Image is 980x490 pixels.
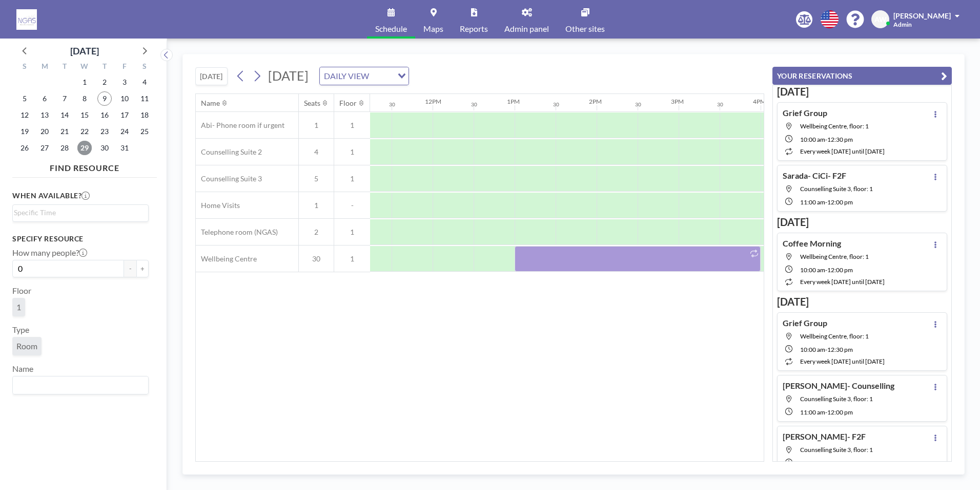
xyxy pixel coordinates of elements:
span: Reports [460,25,488,33]
span: Counselling Suite 3, floor: 1 [800,395,873,403]
h4: Grief Group [783,318,827,328]
h4: [PERSON_NAME]- Counselling [783,381,894,391]
span: Admin panel [504,25,549,33]
span: Thursday, October 2, 2025 [97,75,112,89]
span: Monday, October 20, 2025 [37,124,52,139]
span: Sunday, October 5, 2025 [17,91,32,106]
span: 1 [334,147,370,157]
label: How many people? [12,248,87,258]
span: Sunday, October 19, 2025 [17,124,32,139]
span: Thursday, October 30, 2025 [97,141,112,155]
span: Telephone room (NGAS) [196,228,278,237]
span: - [822,459,824,467]
span: Friday, October 10, 2025 [117,91,132,106]
span: Monday, October 13, 2025 [37,108,52,122]
span: 1 [16,302,21,312]
div: Seats [304,99,320,108]
span: Wednesday, October 1, 2025 [77,75,92,89]
span: 11:00 AM [800,408,825,416]
span: 10:00 AM [800,346,825,353]
div: W [75,61,95,74]
h4: Grief Group [783,108,827,118]
span: Sunday, October 26, 2025 [17,141,32,155]
span: Wednesday, October 22, 2025 [77,124,92,139]
div: Search for option [13,205,148,220]
span: Thursday, October 23, 2025 [97,124,112,139]
span: Wednesday, October 15, 2025 [77,108,92,122]
h3: [DATE] [777,295,947,308]
span: 4 [299,147,334,157]
button: + [136,260,149,277]
span: Wellbeing Centre, floor: 1 [800,122,869,130]
label: Name [12,364,33,374]
span: 12:00 PM [827,408,853,416]
span: AW [874,15,887,24]
span: 2 [299,228,334,237]
span: Wellbeing Centre [196,254,257,263]
div: S [134,61,154,74]
span: Friday, October 17, 2025 [117,108,132,122]
span: Thursday, October 16, 2025 [97,108,112,122]
span: Friday, October 3, 2025 [117,75,132,89]
input: Search for option [14,207,142,218]
div: 4PM [753,98,766,105]
span: Maps [423,25,443,33]
span: 11:00 AM [800,198,825,206]
span: Wednesday, October 8, 2025 [77,91,92,106]
h4: [PERSON_NAME]- F2F [783,431,866,442]
div: T [55,61,75,74]
div: 30 [553,101,559,108]
span: Saturday, October 18, 2025 [137,108,152,122]
span: 1 [334,254,370,263]
span: Friday, October 24, 2025 [117,124,132,139]
span: Counselling Suite 3, floor: 1 [800,185,873,193]
button: [DATE] [195,67,228,85]
span: Monday, October 27, 2025 [37,141,52,155]
span: 1 [299,201,334,210]
span: every week [DATE] until [DATE] [800,357,885,365]
span: Friday, October 31, 2025 [117,141,132,155]
h3: [DATE] [777,216,947,229]
div: 2PM [589,98,602,105]
span: Admin [893,21,912,28]
span: Abi- Phone room if urgent [196,121,284,130]
input: Search for option [14,379,142,392]
span: Counselling Suite 3, floor: 1 [800,446,873,454]
div: S [15,61,35,74]
span: Thursday, October 9, 2025 [97,91,112,106]
span: 6:00 PM [824,459,846,467]
h3: [DATE] [777,85,947,98]
span: 1 [299,121,334,130]
span: 1 [334,174,370,183]
span: Tuesday, October 21, 2025 [57,124,72,139]
span: Wellbeing Centre, floor: 1 [800,332,869,340]
h4: Sarada- CiCi- F2F [783,171,846,181]
h4: FIND RESOURCE [12,159,157,173]
span: - [825,198,827,206]
div: Search for option [320,67,409,85]
span: Home Visits [196,201,240,210]
span: 12:30 PM [827,346,853,353]
button: YOUR RESERVATIONS [772,67,952,85]
span: - [825,408,827,416]
span: Tuesday, October 28, 2025 [57,141,72,155]
span: Saturday, October 11, 2025 [137,91,152,106]
span: Counselling Suite 3 [196,174,262,183]
span: [DATE] [268,68,309,83]
span: - [825,136,827,143]
span: Wednesday, October 29, 2025 [77,141,92,155]
span: Saturday, October 25, 2025 [137,124,152,139]
span: - [825,346,827,353]
div: 30 [471,101,477,108]
div: F [114,61,134,74]
span: Tuesday, October 7, 2025 [57,91,72,106]
span: Saturday, October 4, 2025 [137,75,152,89]
div: Floor [339,99,357,108]
span: every week [DATE] until [DATE] [800,147,885,155]
span: Tuesday, October 14, 2025 [57,108,72,122]
span: DAILY VIEW [322,69,371,83]
span: Wellbeing Centre, floor: 1 [800,253,869,260]
span: Counselling Suite 2 [196,147,262,157]
span: [PERSON_NAME] [893,11,951,20]
span: 5:00 PM [800,459,822,467]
